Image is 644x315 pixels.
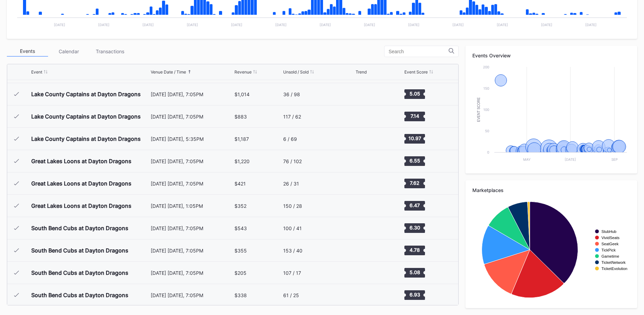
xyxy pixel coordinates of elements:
[283,181,299,187] div: 26 / 31
[497,23,508,27] text: [DATE]
[283,225,302,231] div: 100 / 41
[283,69,309,75] div: Unsold / Sold
[234,181,246,187] div: $421
[234,158,250,164] div: $1,220
[408,23,419,27] text: [DATE]
[477,97,481,122] text: Event Score
[31,180,131,187] div: Great Lakes Loons at Dayton Dragons
[601,260,626,265] text: TicketNetwork
[283,136,297,142] div: 6 / 69
[601,267,627,271] text: TicketEvolution
[231,23,242,27] text: [DATE]
[31,91,141,98] div: Lake County Captains at Dayton Dragons
[409,91,420,97] text: 5.05
[541,23,552,27] text: [DATE]
[356,86,376,103] svg: Chart title
[151,181,233,187] div: [DATE] [DATE], 7:05PM
[187,23,198,27] text: [DATE]
[234,91,250,97] div: $1,014
[283,203,302,209] div: 150 / 28
[7,46,48,57] div: Events
[98,23,110,27] text: [DATE]
[523,157,531,161] text: May
[389,49,449,54] input: Search
[410,247,420,253] text: 4.78
[410,180,419,186] text: 7.62
[410,113,419,119] text: 7.14
[356,175,376,192] svg: Chart title
[234,203,246,209] div: $352
[142,23,154,27] text: [DATE]
[472,53,630,58] div: Events Overview
[151,91,233,97] div: [DATE] [DATE], 7:05PM
[151,69,186,75] div: Venue Date / Time
[487,150,489,154] text: 0
[408,135,421,141] text: 10.97
[151,248,233,254] div: [DATE] [DATE], 7:05PM
[151,203,233,209] div: [DATE] [DATE], 1:05PM
[472,198,630,301] svg: Chart title
[483,65,489,69] text: 200
[283,270,301,276] div: 107 / 17
[601,229,617,234] text: StubHub
[585,23,597,27] text: [DATE]
[601,248,616,252] text: TickPick
[483,108,489,112] text: 100
[565,157,576,161] text: [DATE]
[356,108,376,125] svg: Chart title
[409,158,420,164] text: 6.55
[409,269,420,275] text: 5.08
[356,153,376,170] svg: Chart title
[356,286,376,304] svg: Chart title
[320,23,331,27] text: [DATE]
[485,129,489,133] text: 50
[234,114,247,120] div: $883
[151,292,233,298] div: [DATE] [DATE], 7:05PM
[151,136,233,142] div: [DATE] [DATE], 5:35PM
[31,113,141,120] div: Lake County Captains at Dayton Dragons
[283,158,302,164] div: 76 / 102
[54,23,65,27] text: [DATE]
[601,242,619,246] text: SeatGeek
[356,220,376,237] svg: Chart title
[151,270,233,276] div: [DATE] [DATE], 7:05PM
[31,202,131,209] div: Great Lakes Loons at Dayton Dragons
[31,225,128,232] div: South Bend Cubs at Dayton Dragons
[31,69,42,75] div: Event
[48,46,89,57] div: Calendar
[356,197,376,214] svg: Chart title
[283,114,301,120] div: 117 / 62
[234,248,247,254] div: $355
[234,225,247,231] div: $543
[452,23,464,27] text: [DATE]
[151,114,233,120] div: [DATE] [DATE], 7:05PM
[483,86,489,90] text: 150
[89,46,130,57] div: Transactions
[611,157,618,161] text: Sep
[234,69,252,75] div: Revenue
[409,292,420,297] text: 6.93
[283,248,302,254] div: 153 / 40
[410,202,420,208] text: 6.47
[31,269,128,276] div: South Bend Cubs at Dayton Dragons
[364,23,375,27] text: [DATE]
[472,64,630,167] svg: Chart title
[31,247,128,254] div: South Bend Cubs at Dayton Dragons
[31,158,131,165] div: Great Lakes Loons at Dayton Dragons
[234,292,247,298] div: $338
[31,135,141,142] div: Lake County Captains at Dayton Dragons
[356,264,376,281] svg: Chart title
[283,91,300,97] div: 36 / 98
[275,23,287,27] text: [DATE]
[31,292,128,299] div: South Bend Cubs at Dayton Dragons
[151,158,233,164] div: [DATE] [DATE], 7:05PM
[356,69,367,75] div: Trend
[409,225,420,230] text: 6.30
[151,225,233,231] div: [DATE] [DATE], 7:05PM
[601,254,619,258] text: Gametime
[234,270,246,276] div: $205
[283,292,299,298] div: 61 / 25
[234,136,249,142] div: $1,187
[356,130,376,147] svg: Chart title
[601,236,620,240] text: VividSeats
